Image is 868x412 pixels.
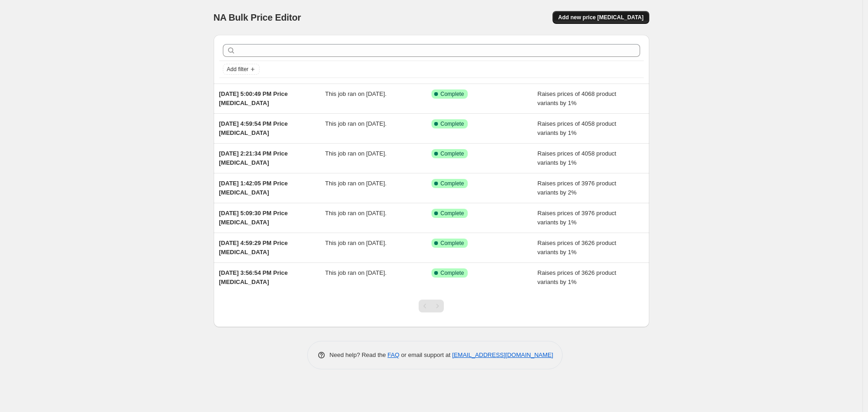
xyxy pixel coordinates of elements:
[219,180,288,196] span: [DATE] 1:42:05 PM Price [MEDICAL_DATA]
[441,120,464,128] span: Complete
[399,351,452,358] span: or email support at
[214,12,301,22] span: NA Bulk Price Editor
[537,150,616,166] span: Raises prices of 4058 product variants by 1%
[537,90,616,106] span: Raises prices of 4068 product variants by 1%
[419,300,444,312] nav: Pagination
[441,210,464,217] span: Complete
[452,351,553,358] a: [EMAIL_ADDRESS][DOMAIN_NAME]
[219,90,288,106] span: [DATE] 5:00:49 PM Price [MEDICAL_DATA]
[441,180,464,187] span: Complete
[325,239,387,246] span: This job ran on [DATE].
[325,120,387,127] span: This job ran on [DATE].
[537,269,616,285] span: Raises prices of 3626 product variants by 1%
[441,90,464,98] span: Complete
[558,14,643,21] span: Add new price [MEDICAL_DATA]
[325,269,387,276] span: This job ran on [DATE].
[219,269,288,285] span: [DATE] 3:56:54 PM Price [MEDICAL_DATA]
[441,150,464,157] span: Complete
[219,210,288,226] span: [DATE] 5:09:30 PM Price [MEDICAL_DATA]
[325,90,387,97] span: This job ran on [DATE].
[325,210,387,217] span: This job ran on [DATE].
[223,64,260,75] button: Add filter
[537,210,616,226] span: Raises prices of 3976 product variants by 1%
[387,351,399,358] a: FAQ
[330,351,388,358] span: Need help? Read the
[219,239,288,256] span: [DATE] 4:59:29 PM Price [MEDICAL_DATA]
[219,120,288,136] span: [DATE] 4:59:54 PM Price [MEDICAL_DATA]
[325,150,387,157] span: This job ran on [DATE].
[537,120,616,136] span: Raises prices of 4058 product variants by 1%
[441,269,464,277] span: Complete
[325,180,387,187] span: This job ran on [DATE].
[227,66,249,73] span: Add filter
[553,11,649,24] button: Add new price [MEDICAL_DATA]
[219,150,288,166] span: [DATE] 2:21:34 PM Price [MEDICAL_DATA]
[441,239,464,247] span: Complete
[537,239,616,256] span: Raises prices of 3626 product variants by 1%
[537,180,616,196] span: Raises prices of 3976 product variants by 2%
